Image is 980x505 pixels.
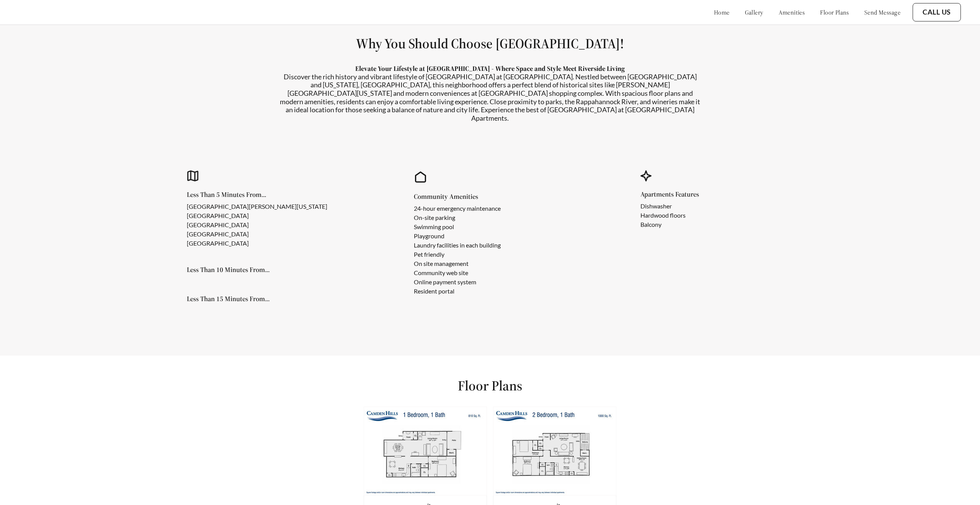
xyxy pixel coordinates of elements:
li: Laundry facilities in each building [414,241,501,250]
li: [GEOGRAPHIC_DATA] [187,239,327,248]
a: amenities [779,8,805,16]
h5: Community Amenities [414,193,513,200]
li: Dishwasher [640,202,687,211]
li: Resident portal [414,287,501,296]
li: [GEOGRAPHIC_DATA] [187,230,327,239]
li: Balcony [640,220,687,229]
a: send message [864,8,900,16]
li: Playground [414,231,501,241]
li: Community web site [414,268,501,277]
li: [GEOGRAPHIC_DATA][PERSON_NAME][US_STATE] [187,202,327,211]
p: Elevate Your Lifestyle at [GEOGRAPHIC_DATA] - Where Space and Style Meet Riverside Living [279,64,701,73]
li: Online payment system [414,277,501,287]
img: example [493,407,616,495]
li: On site management [414,259,501,268]
h5: Apartments Features [640,191,699,198]
h5: Less Than 15 Minutes From... [187,295,270,302]
li: [GEOGRAPHIC_DATA] [187,220,327,230]
li: Hardwood floors [640,211,687,220]
button: Call Us [913,3,961,21]
a: gallery [745,8,763,16]
h5: Less Than 10 Minutes From... [187,266,270,273]
a: home [714,8,730,16]
li: Pet friendly [414,250,501,259]
p: Discover the rich history and vibrant lifestyle of [GEOGRAPHIC_DATA] at [GEOGRAPHIC_DATA]. Nestle... [279,73,701,123]
li: 24-hour emergency maintenance [414,204,501,213]
a: floor plans [820,8,849,16]
li: [GEOGRAPHIC_DATA] [187,211,327,220]
h1: Why You Should Choose [GEOGRAPHIC_DATA]! [18,35,962,52]
img: example [364,407,487,495]
h5: Less Than 5 Minutes From... [187,191,340,198]
li: On-site parking [414,213,501,222]
a: Call Us [923,8,951,16]
h1: Floor Plans [458,377,522,394]
li: Swimming pool [414,222,501,231]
